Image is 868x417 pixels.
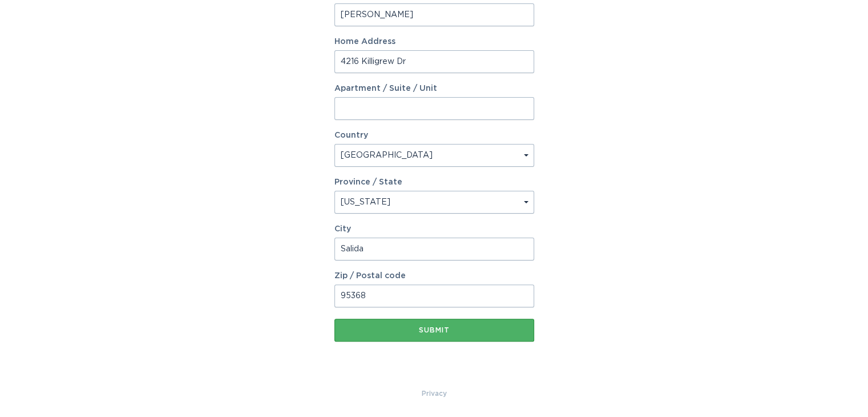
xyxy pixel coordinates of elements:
label: Zip / Postal code [334,272,534,280]
a: Privacy Policy & Terms of Use [422,387,447,400]
label: City [334,225,534,233]
label: Country [334,131,368,139]
div: Submit [340,327,528,334]
button: Submit [334,319,534,342]
label: Province / State [334,178,402,186]
label: Apartment / Suite / Unit [334,85,534,93]
label: Home Address [334,38,534,46]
